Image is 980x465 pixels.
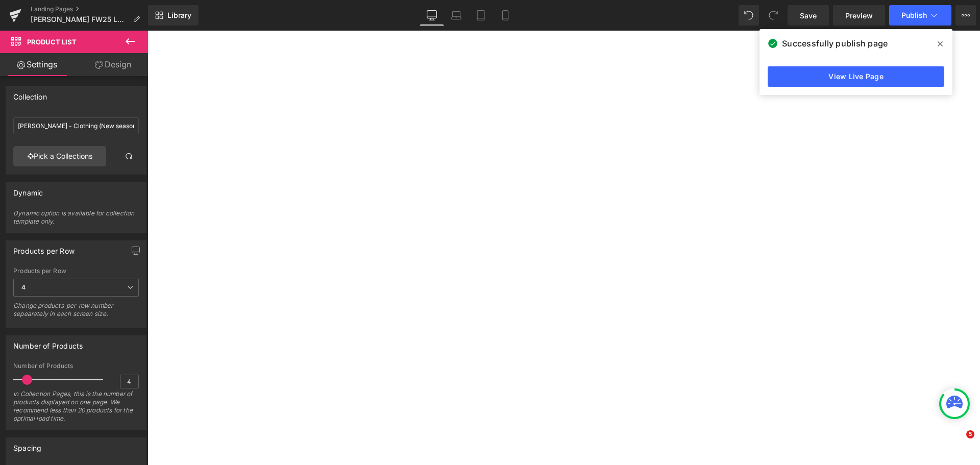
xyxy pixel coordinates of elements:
[13,209,139,232] div: Dynamic option is available for collection template only.
[493,5,518,26] a: Mobile
[955,5,976,26] button: More
[13,302,139,325] div: Change products-per-row number sepearately in each screen size.
[13,362,139,370] div: Number of Products
[763,5,783,26] button: Redo
[833,5,885,26] a: Preview
[444,5,469,26] a: Laptop
[13,336,83,350] div: Number of Products
[420,5,444,26] a: Desktop
[13,183,43,197] div: Dynamic
[889,5,951,26] button: Publish
[27,38,77,46] span: Product List
[148,5,199,26] a: New Library
[800,10,817,21] span: Save
[13,390,139,429] div: In Collection Pages, this is the number of products displayed on one page. We recommend less than...
[13,438,41,452] div: Spacing
[13,146,106,166] a: Pick a Collections
[901,11,927,19] span: Publish
[845,10,873,21] span: Preview
[31,5,148,13] a: Landing Pages
[13,267,139,275] div: Products per Row
[768,66,944,87] a: View Live Page
[13,241,75,255] div: Products per Row
[31,15,129,23] span: [PERSON_NAME] FW25 LOOKBOOK
[21,283,26,291] b: 4
[945,430,970,455] iframe: Intercom live chat
[469,5,493,26] a: Tablet
[167,11,191,20] span: Library
[782,37,888,50] span: Successfully publish page
[739,5,759,26] button: Undo
[966,430,974,438] span: 5
[13,87,47,101] div: Collection
[76,53,150,76] a: Design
